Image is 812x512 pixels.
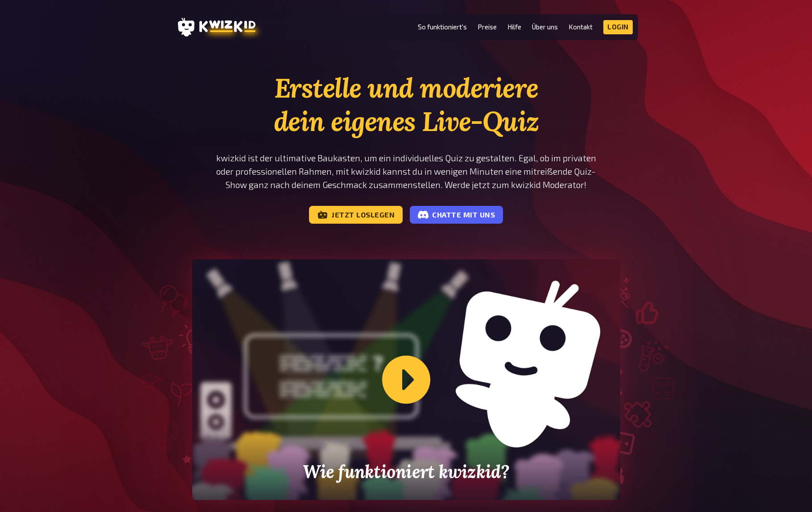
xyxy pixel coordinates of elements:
a: Jetzt loslegen [309,206,403,224]
a: Chatte mit uns [410,206,503,224]
a: So funktioniert's [418,23,467,31]
a: Kontakt [569,23,593,31]
h1: Erstelle und moderiere dein eigenes Live-Quiz [192,71,620,138]
a: Login [603,20,633,34]
h2: Wie funktioniert kwizkid? [278,462,535,482]
a: Hilfe [507,23,521,31]
a: Über uns [532,23,558,31]
p: kwizkid ist der ultimative Baukasten, um ein individuelles Quiz zu gestalten. Egal, ob im private... [192,152,620,192]
a: Preise [478,23,497,31]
